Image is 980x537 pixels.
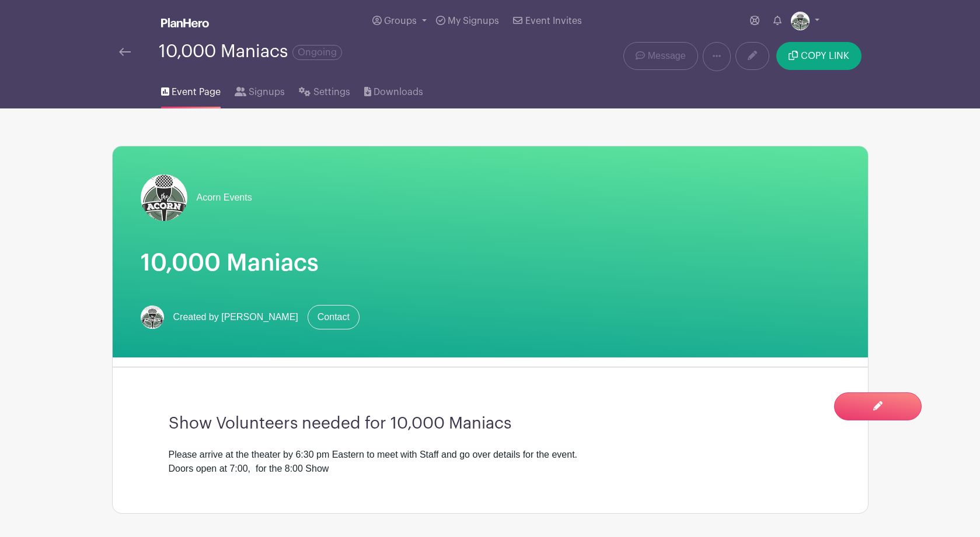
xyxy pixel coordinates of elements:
span: Groups [384,16,417,26]
span: Ongoing [292,45,342,60]
button: COPY LINK [776,42,861,70]
img: Acorn%20Logo%20SMALL.jpg [791,12,810,30]
div: Please arrive at the theater by 6:30 pm Eastern to meet with Staff and go over details for the ev... [169,448,812,476]
span: Acorn Events [197,191,252,205]
a: Downloads [364,71,423,108]
img: back-arrow-29a5d9b10d5bd6ae65dc969a981735edf675c4d7a1fe02e03b50dbd4ba3cdb55.svg [119,48,131,56]
span: COPY LINK [801,51,849,61]
a: Event Page [161,71,221,108]
a: Settings [299,71,350,108]
a: Signups [235,71,285,108]
span: Signups [249,85,285,99]
span: Settings [313,85,350,99]
span: Message [648,49,686,63]
h3: Show Volunteers needed for 10,000 Maniacs [169,414,812,434]
h1: 10,000 Maniacs [141,249,840,277]
a: Contact [308,305,360,329]
span: Event Page [172,85,221,99]
span: Downloads [374,85,423,99]
span: My Signups [448,16,499,26]
img: logo_white-6c42ec7e38ccf1d336a20a19083b03d10ae64f83f12c07503d8b9e83406b4c7d.svg [161,18,209,27]
img: Acorn%20Logo%20SMALL.jpg [141,306,164,329]
div: 10,000 Maniacs [159,42,342,61]
span: Event Invites [525,16,582,26]
img: Acorn%20Logo%20SMALL.jpg [141,174,187,221]
a: Message [623,42,697,70]
span: Created by [PERSON_NAME] [173,310,298,324]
